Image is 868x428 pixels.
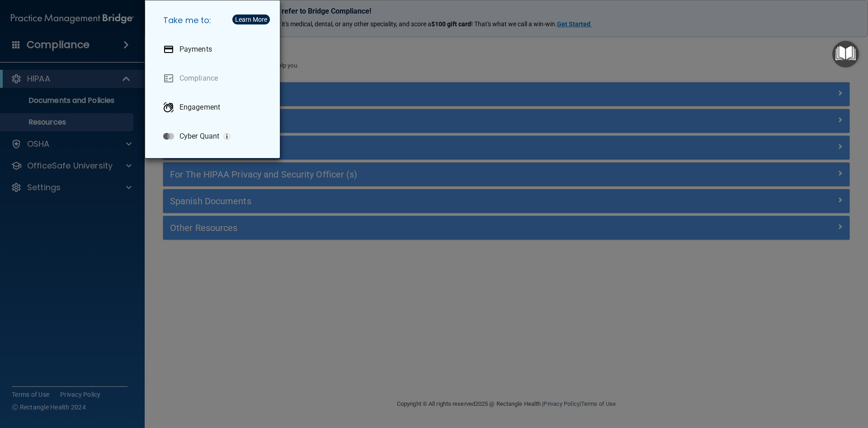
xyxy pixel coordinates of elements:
[156,8,273,33] h5: Take me to:
[832,41,859,67] button: Open Resource Center
[156,95,273,120] a: Engagement
[235,16,267,23] div: Learn More
[156,37,273,62] a: Payments
[179,103,220,112] p: Engagement
[232,14,270,24] button: Learn More
[156,124,273,149] a: Cyber Quant
[179,45,212,54] p: Payments
[156,66,273,91] a: Compliance
[179,132,219,141] p: Cyber Quant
